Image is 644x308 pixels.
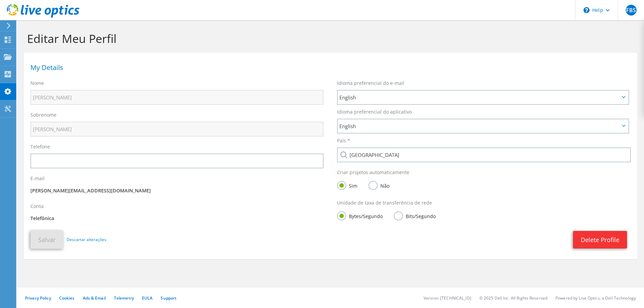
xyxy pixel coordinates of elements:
[394,211,436,220] label: Bits/Segundo
[555,295,636,301] li: Powered by Live Optics, a Dell Technology
[142,295,152,301] a: EULA
[30,215,324,222] p: Telefônica
[30,112,56,118] label: Sobrenome
[479,295,547,301] li: © 2025 Dell Inc. All Rights Reserved
[30,203,44,210] label: Conta
[161,295,176,301] a: Support
[30,175,45,182] label: E-mail
[83,295,106,301] a: Ads & Email
[27,31,630,46] h1: Editar Meu Perfil
[573,231,627,248] a: Delete Profile
[337,181,357,189] label: Sim
[337,169,409,176] label: Criar projetos automaticamente
[337,80,404,87] label: Idioma preferencial do e-mail
[59,295,75,301] a: Cookies
[424,295,471,301] li: Version: [TECHNICAL_ID]
[626,5,637,16] span: FBS
[337,137,350,144] label: País *
[114,295,134,301] a: Telemetry
[30,80,44,87] label: Nome
[583,7,590,13] svg: \n
[368,181,389,189] label: Não
[337,199,432,206] label: Unidade de taxa de transferência de rede
[30,187,324,194] p: [PERSON_NAME][EMAIL_ADDRESS][DOMAIN_NAME]
[337,109,412,115] label: Idioma preferencial do aplicativo
[30,231,63,249] button: Salvar
[30,64,627,71] h1: My Details
[339,93,620,101] span: English
[25,295,51,301] a: Privacy Policy
[339,122,620,130] span: English
[337,211,383,220] label: Bytes/Segundo
[30,143,50,150] label: Telefone
[67,236,106,243] a: Descartar alterações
